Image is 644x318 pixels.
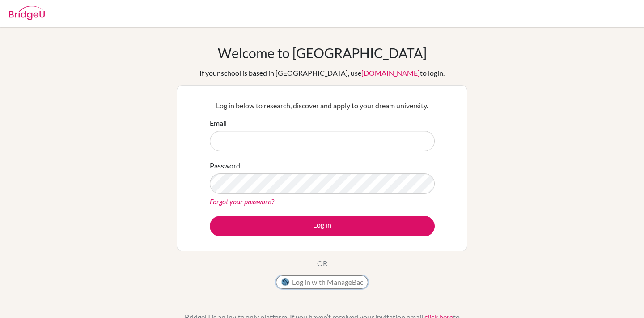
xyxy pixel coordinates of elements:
h1: Welcome to [GEOGRAPHIC_DATA] [218,45,427,61]
div: If your school is based in [GEOGRAPHIC_DATA], use to login. [199,68,445,78]
button: Log in with ManageBac [276,275,368,289]
p: Log in below to research, discover and apply to your dream university. [210,100,435,111]
p: OR [317,258,327,269]
button: Log in [210,216,435,236]
label: Password [210,160,240,171]
img: Bridge-U [9,6,45,20]
a: [DOMAIN_NAME] [361,69,420,77]
a: Forgot your password? [210,197,274,206]
label: Email [210,118,227,129]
